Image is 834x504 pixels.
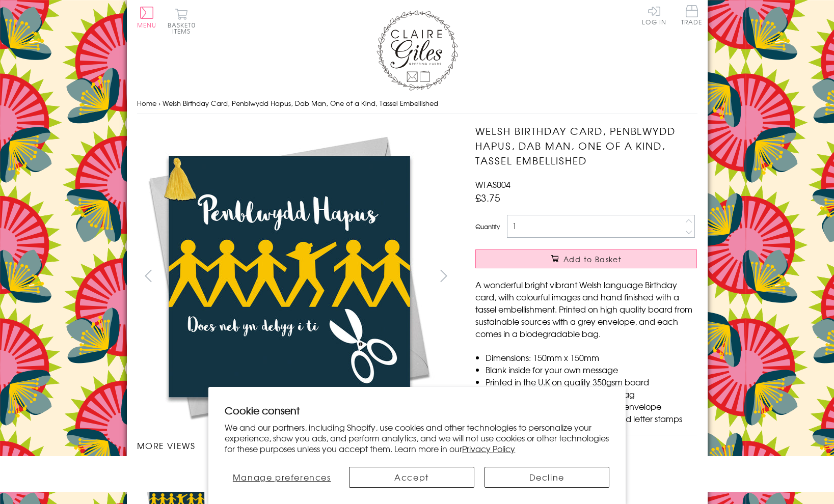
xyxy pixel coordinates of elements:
label: Quantity [475,222,500,231]
p: We and our partners, including Shopify, use cookies and other technologies to personalize your ex... [225,422,609,454]
a: Trade [681,5,703,27]
span: › [158,98,160,108]
h1: Welsh Birthday Card, Penblwydd Hapus, Dab Man, One of a Kind, Tassel Embellished [475,124,697,167]
button: next [432,264,455,287]
img: Welsh Birthday Card, Penblwydd Hapus, Dab Man, One of a Kind, Tassel Embellished [455,124,761,429]
nav: breadcrumbs [137,93,697,114]
span: Menu [137,20,157,30]
button: Add to Basket [475,249,697,268]
p: A wonderful bright vibrant Welsh language Birthday card, with colourful images and hand finished ... [475,278,697,340]
span: Trade [681,5,703,25]
a: Log In [642,5,666,25]
button: Manage preferences [225,467,339,488]
h2: Cookie consent [225,403,609,417]
span: £3.75 [475,190,500,205]
button: Decline [485,467,609,488]
li: Blank inside for your own message [486,363,697,376]
img: Claire Giles Greetings Cards [376,10,458,91]
span: Welsh Birthday Card, Penblwydd Hapus, Dab Man, One of a Kind, Tassel Embellished [163,98,438,108]
span: WTAS004 [475,178,510,190]
button: Accept [349,467,474,488]
span: Add to Basket [563,254,622,264]
button: Basket0 items [168,8,196,34]
span: Manage preferences [233,471,331,483]
a: Privacy Policy [462,442,515,455]
a: Home [137,98,156,108]
span: 0 items [172,20,196,36]
button: Menu [137,7,157,28]
img: Welsh Birthday Card, Penblwydd Hapus, Dab Man, One of a Kind, Tassel Embellished [137,124,442,429]
li: Printed in the U.K on quality 350gsm board [486,376,697,388]
button: prev [137,264,160,287]
li: Dimensions: 150mm x 150mm [486,351,697,363]
h3: More views [137,439,455,452]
